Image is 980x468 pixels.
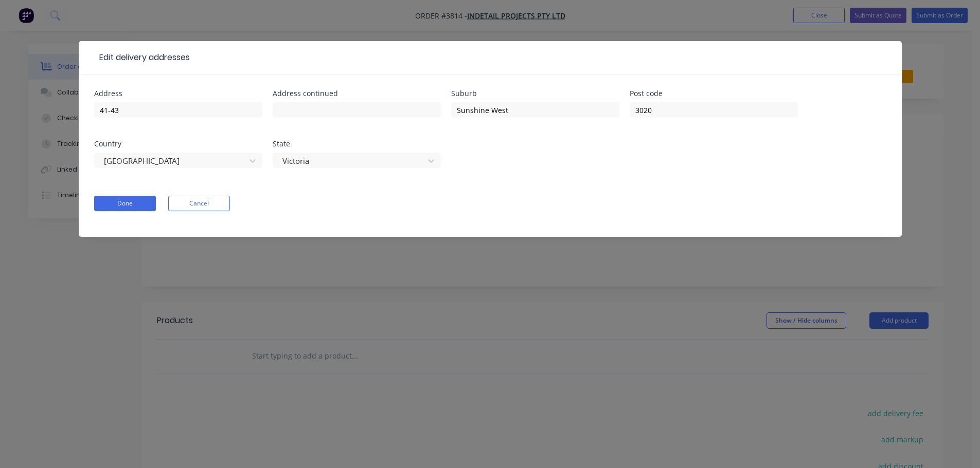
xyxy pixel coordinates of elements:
div: State [273,140,441,147]
button: Cancel [168,196,230,211]
div: Address continued [273,90,441,97]
div: Country [94,140,262,147]
div: Address [94,90,262,97]
div: Suburb [451,90,619,97]
div: Post code [630,90,798,97]
div: Edit delivery addresses [94,51,190,64]
button: Done [94,196,156,211]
